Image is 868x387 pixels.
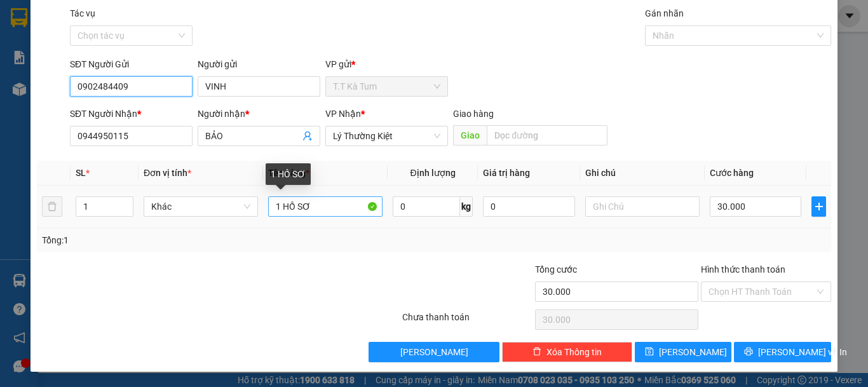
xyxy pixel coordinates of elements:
[635,342,732,362] button: save[PERSON_NAME]
[744,347,753,357] span: printer
[659,345,727,359] span: [PERSON_NAME]
[76,168,86,178] span: SL
[70,107,193,121] div: SĐT Người Nhận
[734,342,831,362] button: printer[PERSON_NAME] và In
[483,196,574,217] input: 0
[302,131,313,141] span: user-add
[266,163,311,185] div: 1 HỒ SƠ
[410,168,455,178] span: Định lượng
[401,310,534,332] div: Chưa thanh toán
[483,168,530,178] span: Giá trị hàng
[333,126,440,146] span: Lý Thường Kiệt
[198,107,320,121] div: Người nhận
[460,196,473,217] span: kg
[546,345,602,359] span: Xóa Thông tin
[453,125,487,146] span: Giao
[325,109,361,119] span: VP Nhận
[502,342,632,362] button: deleteXóa Thông tin
[487,125,607,146] input: Dọc đường
[535,264,577,275] span: Tổng cước
[10,68,29,81] span: CR :
[369,342,499,362] button: [PERSON_NAME]
[710,168,754,178] span: Cước hàng
[811,196,826,217] button: plus
[333,77,440,96] span: T.T Kà Tum
[453,109,494,119] span: Giao hàng
[121,41,224,59] div: 0000000000
[585,196,700,217] input: Ghi Chú
[42,196,62,217] button: delete
[121,26,224,41] div: KHÁCH
[580,161,705,186] th: Ghi chú
[121,12,152,25] span: Nhận:
[532,347,541,357] span: delete
[144,168,191,178] span: Đơn vị tính
[198,57,320,71] div: Người gửi
[70,57,193,71] div: SĐT Người Gửi
[812,201,825,212] span: plus
[645,8,684,18] label: Gán nhãn
[11,41,112,59] div: 0000000000
[400,345,468,359] span: [PERSON_NAME]
[758,345,847,359] span: [PERSON_NAME] và In
[701,264,785,275] label: Hình thức thanh toán
[325,57,448,71] div: VP gửi
[121,11,224,26] div: An Sương
[645,347,654,357] span: save
[70,8,95,18] label: Tác vụ
[11,11,112,26] div: T.T Kà Tum
[10,67,114,82] div: 40.000
[268,196,383,217] input: VD: Bàn, Ghế
[151,197,250,216] span: Khác
[11,26,112,41] div: KHÁCH
[11,90,224,121] div: Tên hàng: PHỤ THU HÀNH LÍ ( : 1 )
[11,12,31,25] span: Gửi:
[42,233,336,247] div: Tổng: 1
